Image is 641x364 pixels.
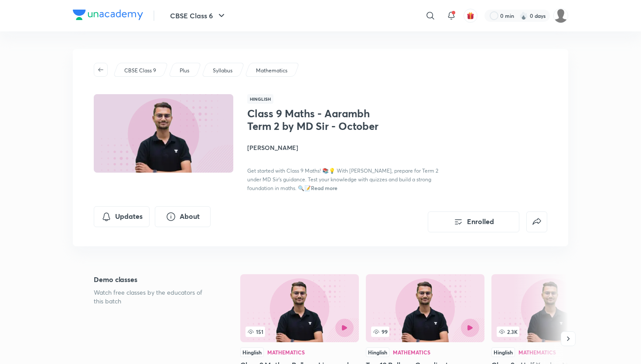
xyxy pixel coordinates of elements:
span: 2.3K [497,327,519,337]
div: Hinglish [366,347,389,357]
div: Mathematics [393,350,430,355]
div: Mathematics [267,350,305,355]
a: CBSE Class 9 [123,67,158,75]
button: avatar [464,9,477,23]
p: Watch free classes by the educators of this batch [94,288,212,306]
img: Muzzamil [553,8,568,23]
span: Get started with Class 9 Maths! 📚💡 With [PERSON_NAME], prepare for Term 2 under MD Sir's guidance... [247,167,438,191]
p: Plus [180,67,189,75]
button: Enrolled [428,211,519,232]
h1: Class 9 Maths - Aarambh Term 2 by MD Sir - October [247,107,390,133]
p: Syllabus [213,67,232,75]
img: streak [519,11,528,20]
button: About [155,206,211,227]
p: CBSE Class 9 [124,67,156,75]
h5: Demo classes [94,274,212,285]
a: Mathematics [255,67,289,75]
span: Read more [311,184,338,191]
span: 99 [371,327,389,337]
button: Updates [94,206,150,227]
span: 151 [245,327,265,337]
div: Hinglish [240,347,264,357]
img: avatar [467,12,474,20]
button: CBSE Class 6 [165,7,232,24]
img: Thumbnail [92,93,235,173]
p: Mathematics [256,67,287,75]
span: Hinglish [247,94,273,104]
button: false [526,211,547,232]
a: Plus [178,67,191,75]
a: Syllabus [211,67,234,75]
h4: [PERSON_NAME] [247,143,443,152]
img: Company Logo [73,10,143,20]
a: Company Logo [73,10,143,22]
div: Hinglish [491,347,515,357]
